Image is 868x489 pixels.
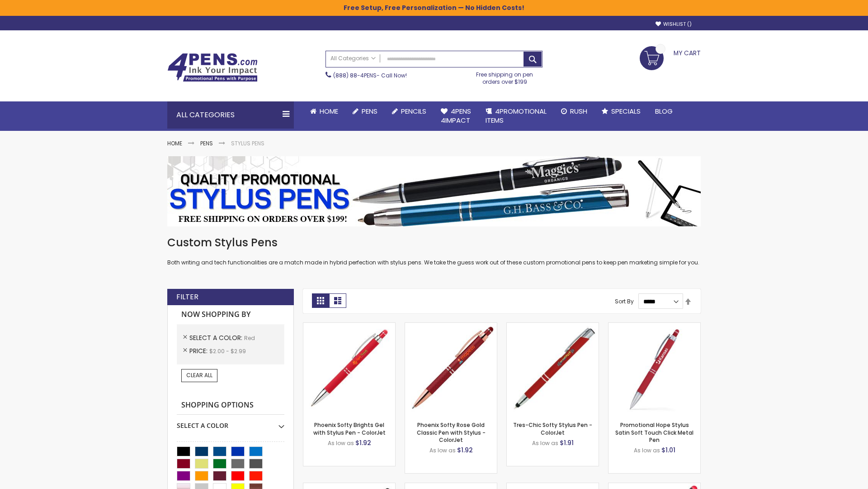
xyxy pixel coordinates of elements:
[634,446,660,454] span: As low as
[186,371,212,379] span: Clear All
[177,305,284,324] strong: Now Shopping by
[385,101,434,121] a: Pencils
[167,101,294,129] div: All Categories
[478,101,554,131] a: 4PROMOTIONALITEMS
[441,106,471,125] span: 4Pens 4impact
[507,323,599,415] img: Tres-Chic Softy Stylus Pen - ColorJet-Red
[532,439,558,447] span: As low as
[177,396,284,415] strong: Shopping Options
[513,421,592,436] a: Tres-Chic Softy Stylus Pen - ColorJet
[615,421,693,443] a: Promotional Hope Stylus Satin Soft Touch Click Metal Pen
[320,106,338,116] span: Home
[362,106,377,116] span: Pens
[570,106,587,116] span: Rush
[401,106,426,116] span: Pencils
[661,446,675,455] span: $1.01
[609,322,700,330] a: Promotional Hope Stylus Satin Soft Touch Click Metal Pen-Red
[177,415,284,430] div: Select A Color
[312,293,329,308] strong: Grid
[189,346,209,355] span: Price
[167,156,701,226] img: Stylus Pens
[609,323,700,415] img: Promotional Hope Stylus Satin Soft Touch Click Metal Pen-Red
[486,106,547,125] span: 4PROMOTIONAL ITEMS
[345,101,385,121] a: Pens
[507,322,599,330] a: Tres-Chic Softy Stylus Pen - ColorJet-Red
[330,55,376,62] span: All Categories
[594,101,648,121] a: Specials
[176,292,198,302] strong: Filter
[611,106,641,116] span: Specials
[333,72,407,79] span: - Call Now!
[554,101,594,121] a: Rush
[231,139,264,147] strong: Stylus Pens
[457,446,473,455] span: $1.92
[303,101,345,121] a: Home
[560,438,574,447] span: $1.91
[333,72,377,79] a: (888) 88-4PENS
[167,53,258,82] img: 4Pens Custom Pens and Promotional Products
[328,439,354,447] span: As low as
[355,438,371,447] span: $1.92
[167,139,182,147] a: Home
[467,67,543,86] div: Free shipping on pen orders over $199
[615,297,634,305] label: Sort By
[429,446,456,454] span: As low as
[648,101,680,121] a: Blog
[405,323,497,415] img: Phoenix Softy Rose Gold Classic Pen with Stylus - ColorJet-Red
[167,235,701,267] div: Both writing and tech functionalities are a match made in hybrid perfection with stylus pens. We ...
[189,333,244,342] span: Select A Color
[313,421,386,436] a: Phoenix Softy Brights Gel with Stylus Pen - ColorJet
[244,334,255,342] span: Red
[405,322,497,330] a: Phoenix Softy Rose Gold Classic Pen with Stylus - ColorJet-Red
[417,421,486,443] a: Phoenix Softy Rose Gold Classic Pen with Stylus - ColorJet
[434,101,478,131] a: 4Pens4impact
[200,139,213,147] a: Pens
[303,323,395,415] img: Phoenix Softy Brights Gel with Stylus Pen - ColorJet-Red
[656,21,692,28] a: Wishlist
[303,322,395,330] a: Phoenix Softy Brights Gel with Stylus Pen - ColorJet-Red
[655,106,673,116] span: Blog
[326,51,380,66] a: All Categories
[167,235,701,250] h1: Custom Stylus Pens
[181,369,217,382] a: Clear All
[209,347,246,355] span: $2.00 - $2.99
